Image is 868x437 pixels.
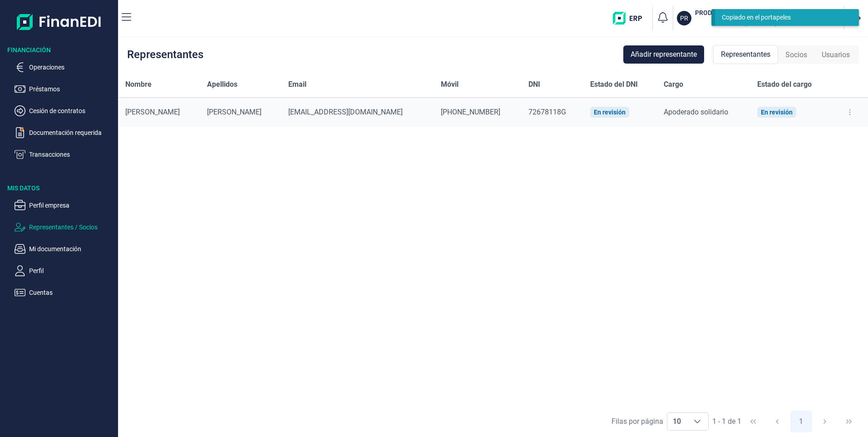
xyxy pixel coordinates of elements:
p: PR [680,14,688,23]
span: [PERSON_NAME] [125,108,180,116]
p: Representantes / Socios [29,222,114,233]
div: Representantes [713,45,778,64]
span: Estado del DNI [590,79,638,90]
h3: PRODUCTOS PARA LA MOVILIDAD Y LA ENERGIA SOCIEDAD DE RESPONSABILIDAD LIMITADA [695,8,826,17]
button: Préstamos [15,84,114,94]
div: Choose [686,413,708,430]
button: Perfil empresa [15,200,114,211]
p: Operaciones [29,62,114,73]
div: Usuarios [814,46,857,64]
span: Socios [785,50,807,60]
p: Préstamos [29,84,114,94]
button: Cesión de contratos [15,105,114,116]
span: 1 - 1 de 1 [712,418,741,425]
button: Añadir representante [623,45,704,64]
p: Perfil empresa [29,200,114,211]
span: Representantes [721,49,770,60]
div: Filas por página [612,416,663,427]
p: Transacciones [29,149,114,160]
p: Cuentas [29,287,114,298]
div: Copiado en el portapeles [722,13,845,22]
button: Perfil [15,265,114,276]
p: Cesión de contratos [29,105,114,116]
button: Transacciones [15,149,114,160]
button: Representantes / Socios [15,222,114,233]
button: First Page [742,411,764,432]
span: Apoderado solidario [664,108,728,116]
span: Móvil [441,79,459,90]
div: Socios [778,46,814,64]
button: Documentación requerida [15,127,114,138]
span: 10 [667,413,686,430]
p: Mi documentación [29,243,114,254]
p: Perfil [29,265,114,276]
span: [PHONE_NUMBER] [441,108,500,116]
span: Cargo [664,79,683,90]
span: Apellidos [207,79,237,90]
span: 72678118G [528,108,566,116]
span: Añadir representante [631,49,697,60]
button: Mi documentación [15,243,114,254]
img: Logo de aplicación [17,7,102,36]
span: [EMAIL_ADDRESS][DOMAIN_NAME] [288,108,403,116]
button: Page 1 [790,411,812,432]
span: DNI [528,79,540,90]
div: Representantes [127,49,203,60]
button: Next Page [814,411,836,432]
span: Estado del cargo [757,79,812,90]
img: erp [613,12,649,25]
button: PRPRODUCTOS PARA LA MOVILIDAD Y LA ENERGIA SOCIEDAD DE RESPONSABILIDAD LIMITADA (B67958546) [677,8,840,28]
span: [PERSON_NAME] [207,108,261,116]
button: Operaciones [15,62,114,73]
div: En revisión [761,109,793,116]
span: Email [288,79,306,90]
button: Previous Page [766,411,788,432]
button: Last Page [838,411,860,432]
p: Documentación requerida [29,127,114,138]
button: Cuentas [15,287,114,298]
div: En revisión [594,109,626,116]
span: Usuarios [822,50,850,60]
span: Nombre [125,79,152,90]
